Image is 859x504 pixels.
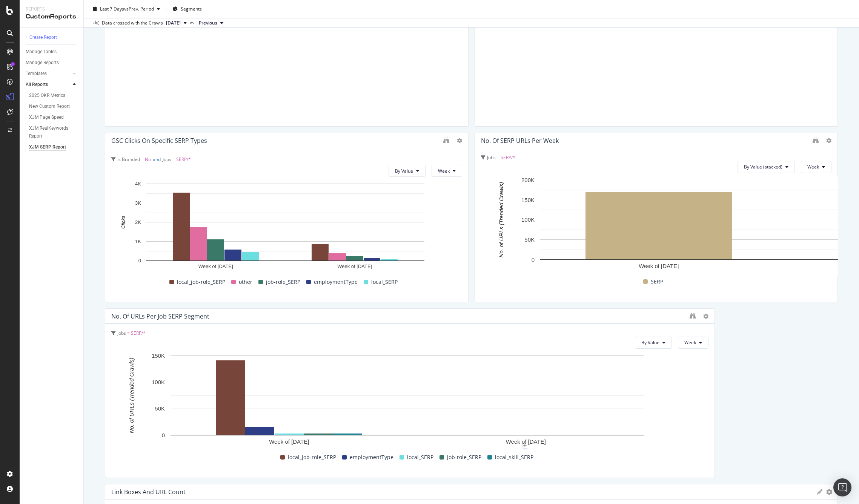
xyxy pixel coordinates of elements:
[135,200,141,206] text: 3K
[389,165,426,177] button: By Value
[117,330,126,336] span: Jobs
[506,438,546,444] text: Week of [DATE]
[447,453,481,462] span: job-role_SERP
[29,143,66,151] div: XJM SERP Report
[111,488,186,496] div: Link Boxes and URL Count
[801,161,831,173] button: Week
[521,196,534,203] text: 150K
[29,124,78,140] a: XJM RealKeywords Report
[497,154,499,161] span: =
[738,161,795,173] button: By Value (stacked)
[807,164,819,170] span: Week
[481,137,559,144] div: No. of SERP URLs per Week
[26,70,71,78] a: Templates
[371,277,398,286] span: local_SERP
[26,34,57,41] div: + Create Report
[127,330,130,336] span: =
[524,236,535,243] text: 50K
[29,92,65,100] div: 2025 OKR Metrics
[684,339,696,346] span: Week
[162,432,165,438] text: 0
[826,489,832,495] div: gear
[350,453,393,462] span: employmentType
[135,181,141,187] text: 4K
[169,3,205,15] button: Segments
[100,6,124,12] span: Last 7 Days
[813,137,819,143] div: binoculars
[111,180,459,276] svg: A chart.
[102,20,163,26] div: Data crossed with the Crawls
[744,164,782,170] span: By Value (stacked)
[131,330,146,336] span: SERP/*
[337,263,372,269] text: Week of [DATE]
[635,337,672,349] button: By Value
[152,379,165,385] text: 100K
[29,92,78,100] a: 2025 OKR Metrics
[199,20,217,26] span: Previous
[269,438,309,444] text: Week of [DATE]
[26,48,78,56] a: Manage Tables
[138,258,141,263] text: 0
[266,277,300,286] span: job-role_SERP
[26,59,78,67] a: Manage Reports
[690,313,696,319] div: binoculars
[29,143,78,151] a: XJM SERP Report
[407,453,433,462] span: local_SERP
[26,70,47,78] div: Templates
[111,352,704,452] svg: A chart.
[29,103,78,110] a: New Custom Report
[90,3,163,15] button: Last 7 DaysvsPrev. Period
[141,156,144,162] span: =
[26,59,59,67] div: Manage Reports
[196,18,226,28] button: Previous
[432,165,462,177] button: Week
[29,113,78,121] a: XJM Page Speed
[239,277,252,286] span: other
[521,216,534,223] text: 100K
[176,156,191,162] span: SERP/*
[120,216,126,229] text: Clicks
[531,256,534,262] text: 0
[651,277,663,286] span: SERP
[443,137,449,143] div: binoculars
[163,156,171,162] span: Jobs
[521,176,534,183] text: 200K
[177,277,225,286] span: local_job-role_SERP
[26,81,48,89] div: All Reports
[833,478,851,496] div: Open Intercom Messenger
[498,182,504,257] text: No. of URLs (Trended Crawls)
[26,6,77,12] div: Reports
[26,81,71,89] a: All Reports
[495,453,533,462] span: local_skill_SERP
[124,6,154,12] span: vs Prev. Period
[29,113,64,121] div: XJM Page Speed
[26,12,77,21] div: CustomReports
[501,154,515,161] span: SERP/*
[111,313,209,320] div: No. of URLs per Job SERP Segment
[26,48,57,56] div: Manage Tables
[111,137,207,144] div: GSC clicks on specific SERP types
[522,443,528,449] div: plus
[641,339,659,346] span: By Value
[438,168,450,174] span: Week
[166,20,181,26] span: 2025 Aug. 31st
[152,352,165,358] text: 150K
[487,154,496,161] span: Jobs
[26,34,78,41] a: + Create Report
[678,337,708,349] button: Week
[117,156,140,162] span: Is Branded
[395,168,413,174] span: By Value
[190,19,196,26] span: vs
[128,357,135,433] text: No. of URLs (Trended Crawls)
[288,453,336,462] span: local_job-role_SERP
[29,124,72,140] div: XJM RealKeywords Report
[105,308,715,478] div: No. of URLs per Job SERP SegmentJobs = SERP/*By ValueWeekA chart.local_job-role_SERPemploymentTyp...
[135,219,141,225] text: 2K
[135,239,141,244] text: 1K
[475,133,838,302] div: No. of SERP URLs per WeekJobs = SERP/*By Value (stacked)WeekA chart.SERP
[105,133,469,302] div: GSC clicks on specific SERP typesIs Branded = NoandJobs = SERP/*By ValueWeekA chart.local_job-rol...
[145,156,151,162] span: No
[314,277,358,286] span: employmentType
